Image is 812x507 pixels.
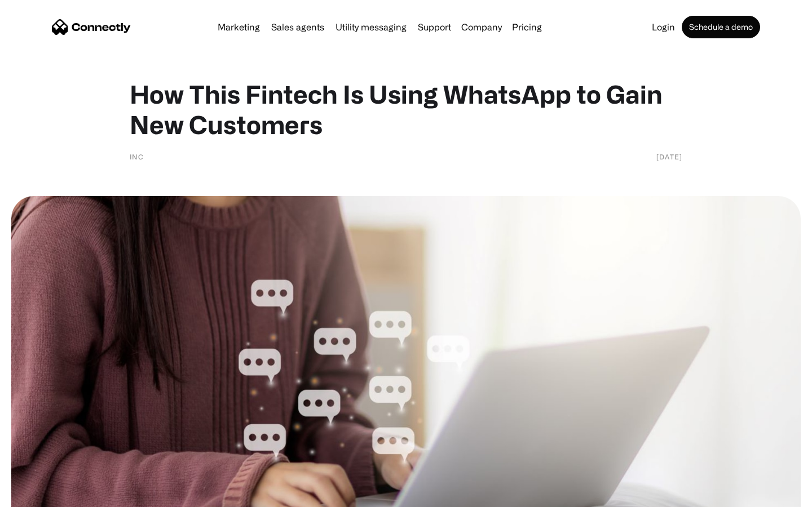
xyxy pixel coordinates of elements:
[23,487,68,503] ul: Language list
[507,23,546,32] a: Pricing
[130,151,144,162] div: INC
[656,151,682,162] div: [DATE]
[267,23,329,32] a: Sales agents
[682,16,760,38] a: Schedule a demo
[461,19,502,35] div: Company
[11,487,68,503] aside: Language selected: English
[413,23,456,32] a: Support
[647,23,679,32] a: Login
[213,23,264,32] a: Marketing
[130,79,682,140] h1: How This Fintech Is Using WhatsApp to Gain New Customers
[331,23,411,32] a: Utility messaging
